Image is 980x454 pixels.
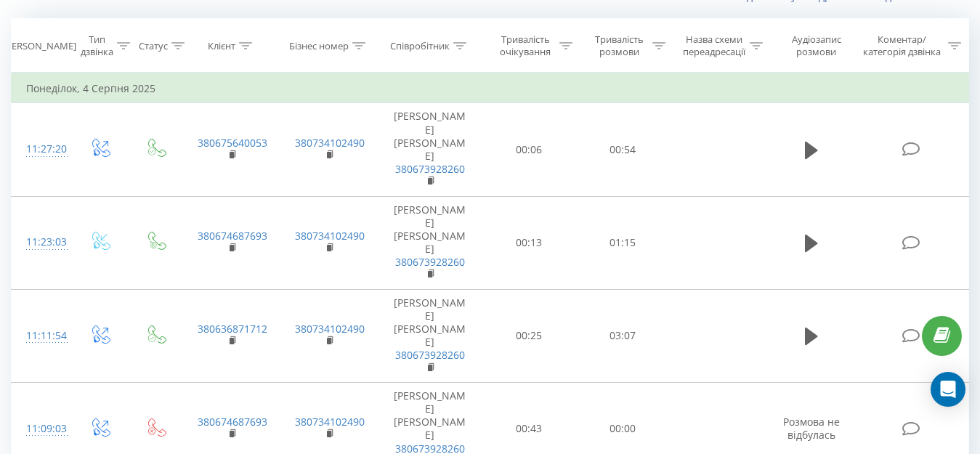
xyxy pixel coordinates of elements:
div: Тривалість розмови [589,33,649,58]
td: [PERSON_NAME] [PERSON_NAME] [378,289,482,382]
a: 380674687693 [198,415,267,429]
div: Коментар/категорія дзвінка [859,33,944,58]
div: Тип дзвінка [81,33,113,58]
div: Бізнес номер [289,40,349,52]
div: Тривалість очікування [495,33,556,58]
a: 380636871712 [198,322,267,336]
td: 00:06 [482,103,576,196]
div: 11:11:54 [26,322,57,350]
div: 11:09:03 [26,415,57,443]
td: [PERSON_NAME] [PERSON_NAME] [378,103,482,196]
a: 380673928260 [395,255,465,269]
div: Аудіозапис розмови [779,33,853,58]
div: Клієнт [208,40,235,52]
td: Понеділок, 4 Серпня 2025 [12,74,969,103]
div: 11:23:03 [26,228,57,256]
a: 380674687693 [198,229,267,243]
div: 11:27:20 [26,135,57,163]
div: Open Intercom Messenger [931,372,965,407]
td: 00:13 [482,196,576,289]
td: 03:07 [576,289,670,382]
div: Назва схеми переадресації [682,33,746,58]
a: 380673928260 [395,348,465,362]
a: 380734102490 [295,415,365,429]
td: 00:54 [576,103,670,196]
div: [PERSON_NAME] [3,40,76,52]
a: 380675640053 [198,136,267,150]
a: 380734102490 [295,322,365,336]
div: Статус [139,40,168,52]
td: 00:25 [482,289,576,382]
td: [PERSON_NAME] [PERSON_NAME] [378,196,482,289]
span: Розмова не відбулась [783,415,840,442]
a: 380673928260 [395,162,465,176]
a: 380734102490 [295,229,365,243]
td: 01:15 [576,196,670,289]
div: Співробітник [390,40,450,52]
a: 380734102490 [295,136,365,150]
